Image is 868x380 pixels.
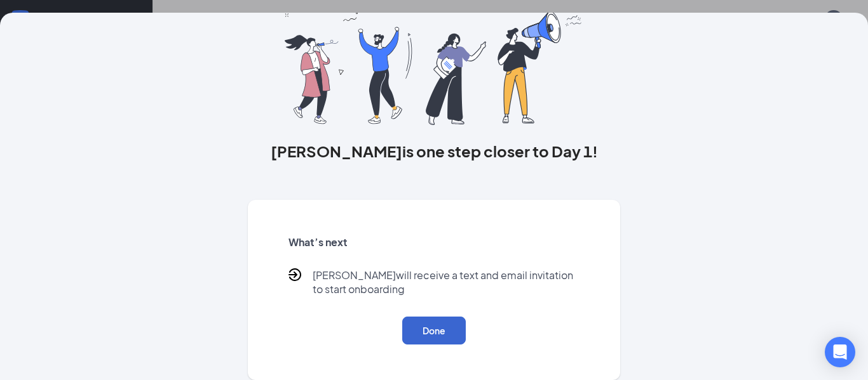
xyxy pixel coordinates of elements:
p: [PERSON_NAME] will receive a text and email invitation to start onboarding [313,268,580,296]
h5: What’s next [288,235,580,249]
h3: [PERSON_NAME] is one step closer to Day 1! [248,140,621,162]
button: Done [402,317,466,344]
div: Open Intercom Messenger [825,337,855,367]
